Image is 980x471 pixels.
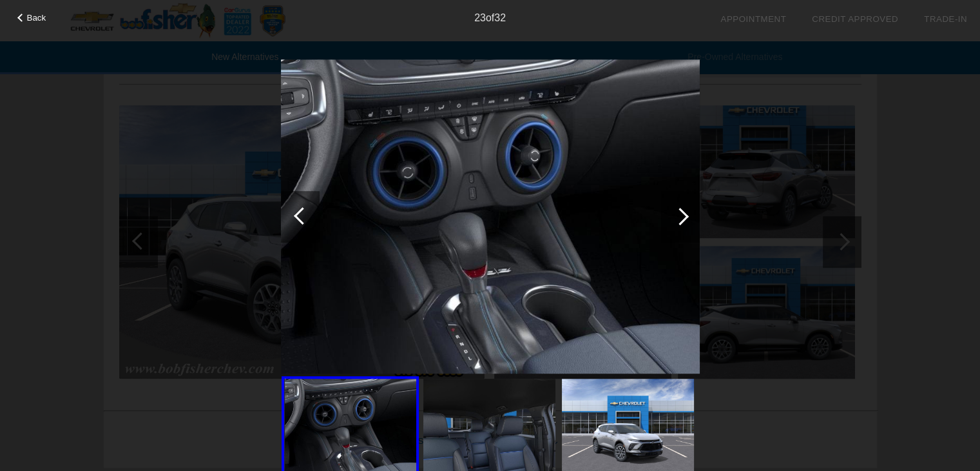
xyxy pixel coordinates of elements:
span: 32 [494,12,506,23]
img: 23.jpg [281,59,700,374]
span: 23 [474,12,486,23]
span: Back [27,13,46,23]
a: Trade-In [924,14,967,24]
a: Appointment [720,14,786,24]
a: Credit Approved [812,14,898,24]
